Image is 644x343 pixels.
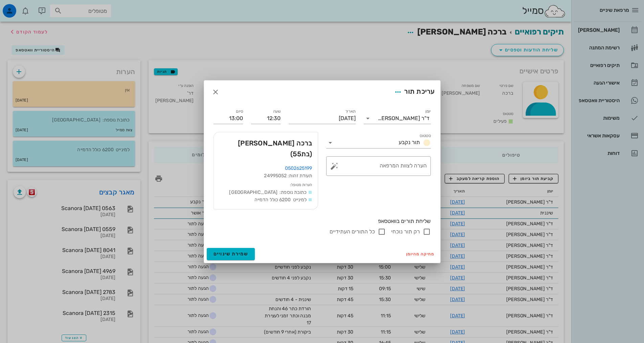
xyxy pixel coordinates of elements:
[326,137,431,148] div: סטטוסתור נקבע
[293,150,301,158] span: 55
[207,248,255,260] button: שמירת שינויים
[345,109,356,114] label: תאריך
[391,228,420,235] label: רק תור נוכחי
[236,109,243,114] label: סיום
[399,139,420,145] span: תור נקבע
[214,218,431,225] div: שליחת תורים בוואטסאפ
[425,109,431,114] label: יומן
[378,115,429,121] div: ד"ר [PERSON_NAME]
[214,251,248,257] span: שמירת שינויים
[254,197,307,203] span: למינייט 6200 כולל הדמייה
[364,113,431,124] div: יומןד"ר [PERSON_NAME]
[406,252,435,256] span: מחיקה מהיומן
[219,138,312,159] span: ברכה [PERSON_NAME]
[420,133,431,138] label: סטטוס
[273,109,281,114] label: שעה
[285,165,312,171] a: 0502625199
[219,172,312,180] div: תעודת זהות: 24995052
[290,183,312,187] small: הערות מטופל:
[330,228,375,235] label: כל התורים העתידיים
[229,189,307,195] span: כתובת נוספת: [GEOGRAPHIC_DATA]
[403,249,438,259] button: מחיקה מהיומן
[392,86,435,98] div: עריכת תור
[290,150,312,158] span: (בת )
